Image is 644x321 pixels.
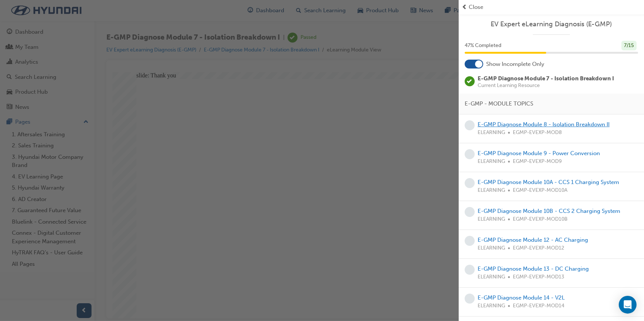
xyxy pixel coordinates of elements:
span: ELEARNING [478,157,505,166]
span: Close [469,3,483,11]
span: ELEARNING [478,302,505,310]
span: E-GMP Diagnose Module 7 - Isolation Breakdown I [478,75,614,82]
div: Open Intercom Messenger [619,296,637,314]
button: prev-iconClose [462,3,641,11]
span: EGMP-EVEXP-MOD10B [513,215,568,224]
a: E-GMP Diagnose Module 9 - Power Conversion [478,150,600,157]
span: Show Incomplete Only [486,60,544,68]
span: ELEARNING [478,215,505,224]
span: ELEARNING [478,244,505,253]
span: learningRecordVerb_NONE-icon [465,149,475,159]
span: learningRecordVerb_NONE-icon [465,120,475,130]
a: E-GMP Diagnose Module 13 - DC Charging [478,265,589,272]
span: ELEARNING [478,186,505,195]
a: E-GMP Diagnose Module 10B - CCS 2 Charging System [478,208,620,214]
span: Current Learning Resource [478,83,614,88]
span: EGMP-EVEXP-MOD13 [513,273,564,281]
a: E-GMP Diagnose Module 10A - CCS 1 Charging System [478,179,619,185]
span: ELEARNING [478,273,505,281]
span: EGMP-EVEXP-MOD8 [513,128,562,137]
span: prev-icon [462,3,467,11]
span: EGMP-EVEXP-MOD10A [513,186,567,195]
span: learningRecordVerb_NONE-icon [465,236,475,246]
span: EGMP-EVEXP-MOD14 [513,302,564,310]
span: ELEARNING [478,128,505,137]
a: EV Expert eLearning Diagnosis (E-GMP) [465,20,638,29]
a: E-GMP Diagnose Module 14 - V2L [478,294,565,301]
a: E-GMP Diagnose Module 8 - Isolation Breakdown II [478,121,610,128]
span: learningRecordVerb_NONE-icon [465,294,475,304]
span: E-GMP - MODULE TOPICS [465,100,533,108]
span: 47 % Completed [465,41,501,50]
span: learningRecordVerb_NONE-icon [465,265,475,275]
span: EGMP-EVEXP-MOD12 [513,244,564,253]
span: learningRecordVerb_NONE-icon [465,207,475,217]
div: 7 / 15 [621,41,637,51]
span: learningRecordVerb_PASS-icon [465,76,475,86]
span: learningRecordVerb_NONE-icon [465,178,475,188]
a: E-GMP Diagnose Module 12 - AC Charging [478,237,588,243]
span: EGMP-EVEXP-MOD9 [513,157,562,166]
